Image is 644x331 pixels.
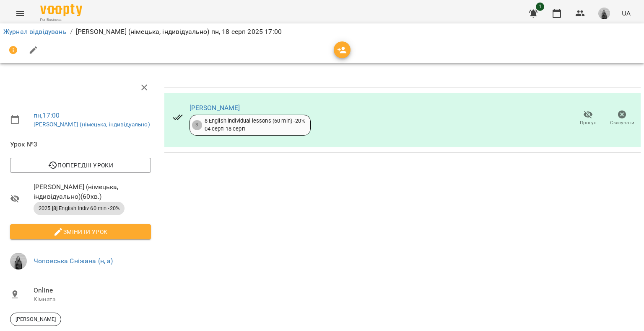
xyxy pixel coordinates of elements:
[571,107,605,130] button: Прогул
[618,5,634,21] button: UA
[34,285,151,295] span: Online
[70,27,73,37] li: /
[40,4,82,16] img: Voopty Logo
[34,121,150,128] a: [PERSON_NAME] (німецька, індивідуально)
[580,119,597,126] span: Прогул
[3,28,67,36] a: Журнал відвідувань
[205,117,305,133] div: 8 English individual lessons (60 min) -20% 04 серп - 18 серп
[10,316,61,323] span: [PERSON_NAME]
[10,253,27,269] img: 465148d13846e22f7566a09ee851606a.jpeg
[17,227,144,237] span: Змінити урок
[76,27,282,37] p: [PERSON_NAME] (німецька, індивідуально) пн, 18 серп 2025 17:00
[598,8,610,19] img: 465148d13846e22f7566a09ee851606a.jpeg
[34,257,113,265] a: Чоповська Сніжана (н, а)
[10,313,61,326] div: [PERSON_NAME]
[10,139,151,149] span: Урок №3
[40,17,82,23] span: For Business
[190,104,240,112] a: [PERSON_NAME]
[10,158,151,173] button: Попередні уроки
[17,160,144,170] span: Попередні уроки
[34,182,151,202] span: [PERSON_NAME] (німецька, індивідуально) ( 60 хв. )
[34,295,151,304] p: Кімната
[192,120,202,130] div: 3
[34,111,60,119] a: пн , 17:00
[622,9,631,18] span: UA
[3,27,641,37] nav: breadcrumb
[10,224,151,239] button: Змінити урок
[605,107,639,130] button: Скасувати
[536,3,544,11] span: 1
[34,205,125,212] span: 2025 [8] English Indiv 60 min -20%
[610,119,634,126] span: Скасувати
[10,3,30,23] button: Menu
